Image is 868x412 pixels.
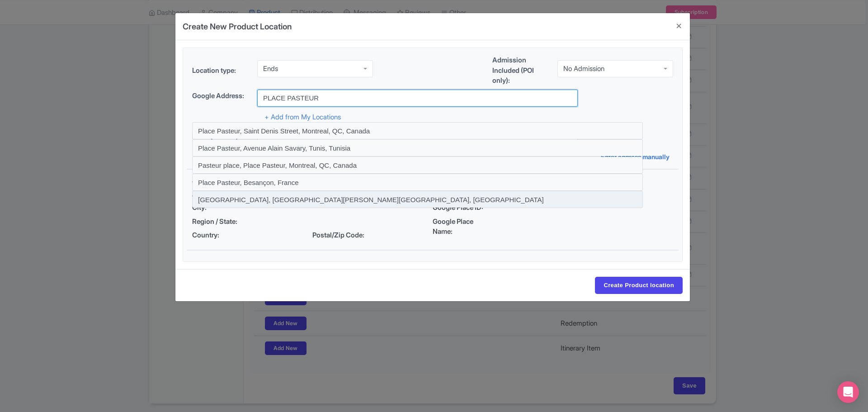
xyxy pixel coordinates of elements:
[192,91,250,101] label: Google Address:
[492,55,550,86] label: Admission Included (POI only):
[192,217,254,227] span: Region / State:
[595,277,683,294] input: Create Product location
[192,66,250,76] label: Location type:
[563,65,604,73] div: No Admission
[668,13,690,39] button: Close
[257,90,578,107] input: Search address
[312,230,374,241] span: Postal/Zip Code:
[433,217,494,237] span: Google Place Name:
[183,20,292,33] h4: Create New Product Location
[264,113,341,121] a: + Add from My Locations
[263,65,278,73] div: Ends
[192,230,254,241] span: Country:
[837,381,859,403] div: Open Intercom Messenger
